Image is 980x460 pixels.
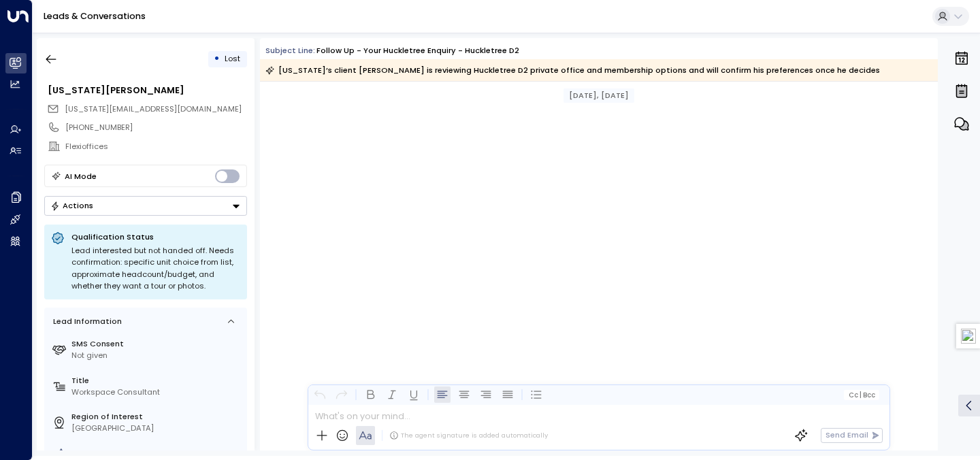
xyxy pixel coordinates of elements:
div: [GEOGRAPHIC_DATA] [71,423,242,434]
button: Redo [333,387,350,403]
label: Title [71,375,242,387]
div: The agent signature is added automatically [389,431,548,440]
button: Actions [44,196,247,216]
div: [US_STATE][PERSON_NAME] [48,84,246,97]
button: Cc|Bcc [844,390,879,400]
div: AI Mode [65,169,97,183]
span: Lost [225,53,240,64]
label: Region of Interest [71,411,242,423]
span: georgia.brown@flexioffices.com [65,103,242,115]
div: Actions [50,201,93,210]
div: Flexioffices [65,141,246,152]
span: | [860,391,862,399]
div: Lead interested but not handed off. Needs confirmation: specific unit choice from list, approxima... [71,245,240,293]
div: [DATE], [DATE] [563,88,634,103]
div: [PHONE_NUMBER] [65,122,246,133]
div: • [214,49,220,69]
div: Follow up - Your Huckletree Enquiry - Huckletree D2 [316,45,519,56]
p: Qualification Status [71,231,240,242]
div: [US_STATE]’s client [PERSON_NAME] is reviewing Huckletree D2 private office and membership option... [265,63,880,77]
label: SMS Consent [71,338,242,350]
div: Not given [71,350,242,361]
span: Cc Bcc [849,391,875,399]
a: Leads & Conversations [44,10,146,22]
div: Workspace Consultant [71,387,242,398]
span: Subject Line: [265,45,315,56]
span: [US_STATE][EMAIL_ADDRESS][DOMAIN_NAME] [65,103,242,114]
div: Button group with a nested menu [44,196,247,216]
div: Lead Information [49,316,122,327]
button: Undo [312,387,328,403]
